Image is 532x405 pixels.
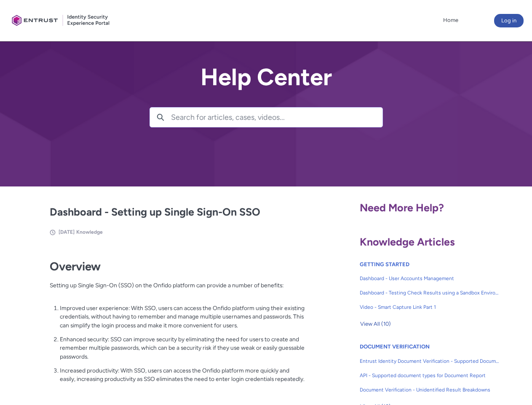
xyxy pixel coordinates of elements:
p: Improved user experience: With SSO, users can access the Onfido platform using their existing cre... [60,304,305,330]
span: Dashboard - User Accounts Management [360,275,500,282]
button: View All (10) [360,317,391,331]
span: Video - Smart Capture Link Part 1 [360,303,500,311]
a: Video - Smart Capture Link Part 1 [360,300,500,314]
h2: Dashboard - Setting up Single Sign-On SSO [50,204,305,220]
a: GETTING STARTED [360,261,409,267]
span: [DATE] [59,229,75,235]
h2: Help Center [150,64,383,90]
span: Knowledge Articles [360,235,455,248]
span: View All (10) [360,318,391,330]
li: Knowledge [76,228,103,236]
input: Search for articles, cases, videos... [171,108,382,127]
p: Setting up Single Sign-On (SSO) on the Onfido platform can provide a number of benefits: [50,281,305,298]
button: Log in [494,14,524,27]
strong: Overview [50,259,101,273]
a: Dashboard - User Accounts Management [360,271,500,286]
button: Search [150,108,171,127]
span: Dashboard - Testing Check Results using a Sandbox Environment [360,289,500,297]
span: Need More Help? [360,201,444,214]
a: Home [441,14,460,27]
a: Dashboard - Testing Check Results using a Sandbox Environment [360,286,500,300]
